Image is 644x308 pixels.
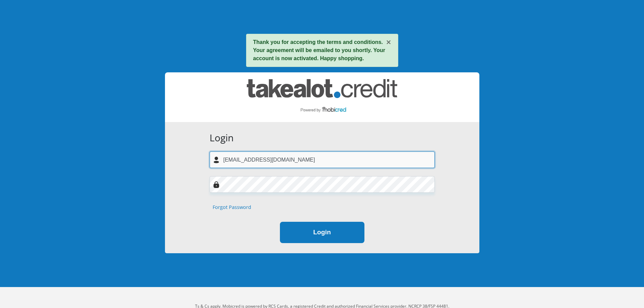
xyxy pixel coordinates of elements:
[213,204,251,211] a: Forgot Password
[210,132,435,144] h3: Login
[280,222,364,243] button: Login
[213,157,220,163] img: user-icon image
[386,38,391,46] button: ×
[210,151,435,168] input: Username
[253,39,385,61] strong: Thank you for accepting the terms and conditions. Your agreement will be emailed to you shortly. ...
[247,79,397,115] img: takealot_credit logo
[213,181,220,188] img: Image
